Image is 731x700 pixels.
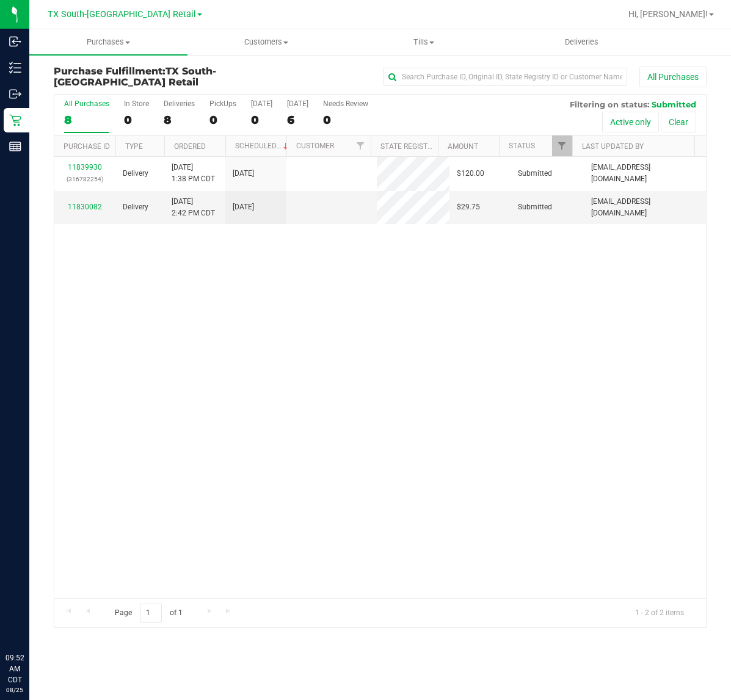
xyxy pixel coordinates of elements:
[251,99,272,108] div: [DATE]
[628,9,708,19] span: Hi, [PERSON_NAME]!
[125,142,143,151] a: Type
[518,201,552,213] span: Submitted
[582,142,644,151] a: Last Updated By
[62,173,108,185] p: (316782254)
[323,99,368,108] div: Needs Review
[64,99,109,108] div: All Purchases
[233,201,254,213] span: [DATE]
[48,9,196,20] span: TX South-[GEOGRAPHIC_DATA] Retail
[602,112,659,132] button: Active only
[251,113,272,127] div: 0
[188,37,345,48] span: Customers
[591,196,699,219] span: [EMAIL_ADDRESS][DOMAIN_NAME]
[652,99,696,109] span: Submitted
[518,168,552,179] span: Submitted
[9,114,21,126] inline-svg: Retail
[457,168,484,179] span: $120.00
[174,142,206,151] a: Ordered
[64,142,110,151] a: Purchase ID
[552,135,572,156] a: Filter
[104,604,192,622] span: Page of 1
[124,113,149,127] div: 0
[457,201,480,213] span: $29.75
[187,29,346,55] a: Customers
[345,29,503,55] a: Tills
[351,135,371,156] a: Filter
[548,37,615,48] span: Deliveries
[503,29,661,55] a: Deliveries
[639,67,707,87] button: All Purchases
[233,168,254,179] span: [DATE]
[296,142,334,150] a: Customer
[9,140,21,153] inline-svg: Reports
[591,162,699,185] span: [EMAIL_ADDRESS][DOMAIN_NAME]
[380,142,445,151] a: State Registry ID
[123,201,148,213] span: Delivery
[625,604,694,622] span: 1 - 2 of 2 items
[164,113,195,127] div: 8
[287,99,308,108] div: [DATE]
[29,29,187,55] a: Purchases
[570,99,649,109] span: Filtering on status:
[346,37,503,48] span: Tills
[448,142,478,151] a: Amount
[68,163,102,171] a: 11839930
[172,196,215,219] span: [DATE] 2:42 PM CDT
[9,35,21,48] inline-svg: Inbound
[29,37,187,48] span: Purchases
[323,113,368,127] div: 0
[209,99,236,108] div: PickUps
[5,652,24,685] p: 09:52 AM CDT
[64,113,109,127] div: 8
[12,602,49,639] iframe: Resource center
[9,62,21,74] inline-svg: Inventory
[9,88,21,100] inline-svg: Outbound
[661,112,696,132] button: Clear
[509,142,535,150] a: Status
[54,66,271,87] h3: Purchase Fulfillment:
[68,203,102,211] a: 11830082
[124,99,149,108] div: In Store
[164,99,195,108] div: Deliveries
[54,65,216,88] span: TX South-[GEOGRAPHIC_DATA] Retail
[5,685,24,695] p: 08/25
[140,604,162,622] input: 1
[287,113,308,127] div: 6
[172,162,215,185] span: [DATE] 1:38 PM CDT
[235,142,291,150] a: Scheduled
[123,168,148,179] span: Delivery
[383,68,627,86] input: Search Purchase ID, Original ID, State Registry ID or Customer Name...
[209,113,236,127] div: 0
